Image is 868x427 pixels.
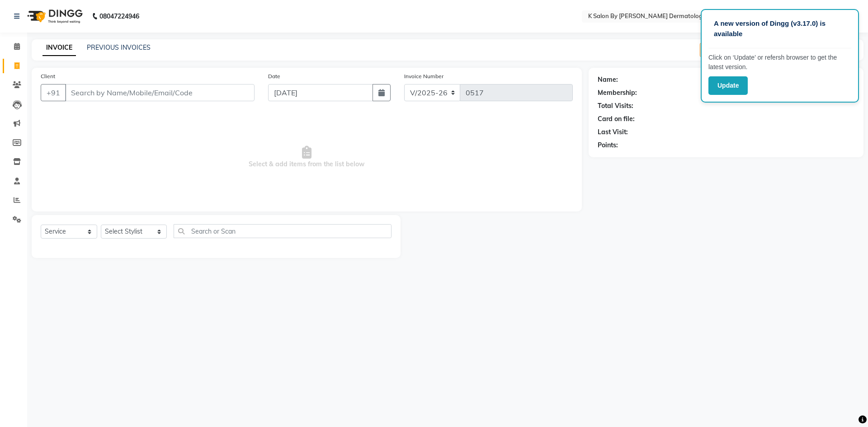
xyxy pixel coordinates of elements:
[598,75,618,84] div: Name:
[41,72,55,80] label: Client
[598,127,628,137] div: Last Visit:
[65,84,255,101] input: Search by Name/Mobile/Email/Code
[41,112,573,202] span: Select & add items from the list below
[42,40,76,56] a: INVOICE
[708,76,748,95] button: Update
[404,72,443,80] label: Invoice Number
[708,53,851,72] p: Click on ‘Update’ or refersh browser to get the latest version.
[714,19,846,39] p: A new version of Dingg (v3.17.0) is available
[87,43,151,52] a: PREVIOUS INVOICES
[598,141,618,150] div: Points:
[700,43,752,57] button: Create New
[598,101,633,111] div: Total Visits:
[99,4,139,29] b: 08047224946
[598,114,635,124] div: Card on file:
[23,4,85,29] img: logo
[41,84,66,101] button: +91
[174,224,392,238] input: Search or Scan
[598,88,637,98] div: Membership:
[268,72,280,80] label: Date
